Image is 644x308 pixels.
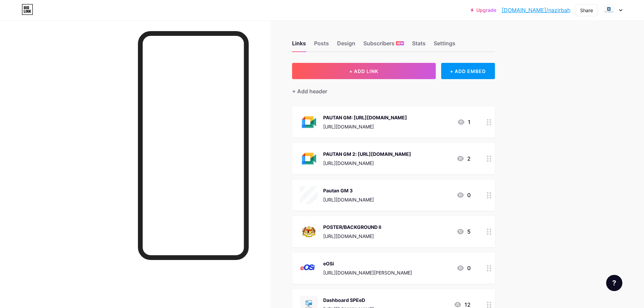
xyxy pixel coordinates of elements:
div: Settings [434,39,455,51]
div: 0 [456,264,471,272]
div: eOSi [323,260,412,267]
div: + Add header [292,87,327,95]
div: Design [337,39,355,51]
div: [URL][DOMAIN_NAME] [323,123,407,130]
div: [URL][DOMAIN_NAME][PERSON_NAME] [323,269,412,276]
div: 1 [457,118,471,126]
div: 0 [456,191,471,199]
div: Subscribers [363,39,404,51]
div: PAUTAN GM: [URL][DOMAIN_NAME] [323,114,407,121]
div: [URL][DOMAIN_NAME] [323,160,411,167]
div: 2 [456,155,471,163]
button: + ADD LINK [292,63,436,79]
div: [URL][DOMAIN_NAME] [323,233,381,240]
img: PAUTAN GM: https://meet.google.com/zmp-vudh-ubn [300,113,318,131]
div: Stats [412,39,426,51]
img: POSTER/BACKGROUND II [300,223,318,240]
a: Upgrade [471,7,496,13]
a: [DOMAIN_NAME]/nazirbah [502,6,570,14]
span: + ADD LINK [349,68,378,74]
div: + ADD EMBED [441,63,495,79]
div: PAUTAN GM 2: [URL][DOMAIN_NAME] [323,150,411,158]
div: Links [292,39,306,51]
div: Share [580,7,593,14]
div: Posts [314,39,329,51]
img: nazir baharu [602,4,615,17]
div: Dashboard SPEeD [323,297,374,304]
span: NEW [397,41,403,45]
img: PAUTAN GM 2: https://meet.google.com/jvm-bgyy-uvp [300,150,318,167]
img: eOSi [300,259,318,277]
div: 5 [456,228,471,236]
div: POSTER/BACKGROUND II [323,223,381,231]
div: [URL][DOMAIN_NAME] [323,196,374,203]
div: Pautan GM 3 [323,187,374,194]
